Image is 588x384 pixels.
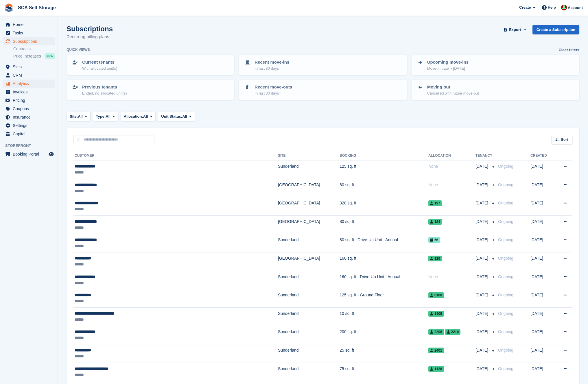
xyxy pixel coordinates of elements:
span: Storefront [5,143,58,149]
th: Booking [340,151,428,160]
span: Insurance [13,113,47,121]
th: Tenancy [475,151,496,160]
td: [DATE] [530,289,555,308]
div: None [428,163,475,169]
a: Price increases NEW [13,53,55,59]
a: menu [3,113,55,121]
button: Type: All [93,112,118,121]
td: [DATE] [530,160,555,179]
span: Ongoing [498,348,513,352]
td: 125 sq. ft [340,160,428,179]
td: [DATE] [530,307,555,326]
span: CRM [13,71,47,79]
td: 320 sq. ft [340,197,428,216]
span: [DATE] [475,255,489,261]
span: 2210 [445,329,461,335]
img: Dale Chapman [561,5,567,10]
span: Ongoing [498,219,513,224]
a: menu [3,63,55,71]
span: [DATE] [475,237,489,243]
p: With allocated unit(s) [82,66,117,71]
span: [DATE] [475,274,489,280]
td: 10 sq. ft [340,307,428,326]
td: [DATE] [530,326,555,344]
button: Unit Status: All [158,112,195,121]
td: Sunderland [278,160,340,179]
td: Sunderland [278,344,340,363]
span: Ongoing [498,201,513,205]
a: menu [3,121,55,130]
td: [GEOGRAPHIC_DATA] [278,215,340,234]
span: Coupons [13,105,47,113]
td: 80 sq. ft [340,179,428,197]
td: 160 sq. ft [340,252,428,271]
th: Customer [73,151,278,160]
span: Sort [561,137,568,143]
a: Recent move-outs In last 30 days [239,80,406,99]
td: Sunderland [278,326,340,344]
span: [DATE] [475,311,489,317]
span: [DATE] [475,292,489,298]
span: All [182,114,187,119]
span: 2401 [428,348,444,353]
span: Price increases [13,53,41,59]
p: In last 30 days [255,66,289,71]
td: [GEOGRAPHIC_DATA] [278,197,340,216]
td: 200 sq. ft [340,326,428,344]
span: Ongoing [498,182,513,187]
span: 116 [428,256,442,261]
a: Create a Subscription [532,25,579,34]
p: Move-in date > [DATE] [427,66,469,71]
span: Ongoing [498,274,513,279]
td: [DATE] [530,234,555,252]
span: Booking Portal [13,150,47,158]
span: Unit Status: [161,114,182,119]
td: 80 sq. ft - Drive-Up Unit - Annual [340,234,428,252]
span: Ongoing [498,329,513,334]
span: Tasks [13,29,47,37]
p: Moving out [427,84,479,91]
span: Help [548,5,556,10]
span: Sites [13,63,47,71]
span: Site: [70,114,78,119]
span: Ongoing [498,366,513,371]
span: All [106,114,110,119]
div: None [428,274,475,280]
a: Previous tenants Ended, no allocated unit(s) [67,80,234,99]
p: Upcoming move-ins [427,59,469,66]
span: Home [13,21,47,29]
td: [DATE] [530,344,555,363]
button: Allocation: All [121,112,156,121]
p: Recurring billing plans [67,34,113,40]
span: 56 [428,237,440,243]
h1: Subscriptions [67,25,113,33]
span: 1128 [428,366,444,372]
button: Site: All [67,112,91,121]
p: Recent move-ins [255,59,289,66]
a: Moving out Cancelled with future move-out [412,80,579,99]
span: [DATE] [475,366,489,372]
button: Export [502,25,528,34]
th: Site [278,151,340,160]
a: SCA Self Storage [16,3,58,12]
p: Current tenants [82,59,117,66]
a: Clear filters [558,47,579,53]
span: Ongoing [498,311,513,316]
td: [DATE] [530,271,555,289]
span: [DATE] [475,182,489,188]
td: [DATE] [530,215,555,234]
span: 1405 [428,311,444,317]
th: Allocation [428,151,475,160]
span: Invoices [13,88,47,96]
span: Ongoing [498,293,513,297]
a: Recent move-ins In last 30 days [239,56,406,75]
a: menu [3,105,55,113]
a: menu [3,150,55,158]
td: 125 sq. ft - Ground Floor [340,289,428,308]
span: Export [509,27,521,33]
div: None [428,182,475,188]
span: 2208 [428,329,444,335]
td: Sunderland [278,307,340,326]
span: Capital [13,130,47,138]
td: [GEOGRAPHIC_DATA] [278,179,340,197]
